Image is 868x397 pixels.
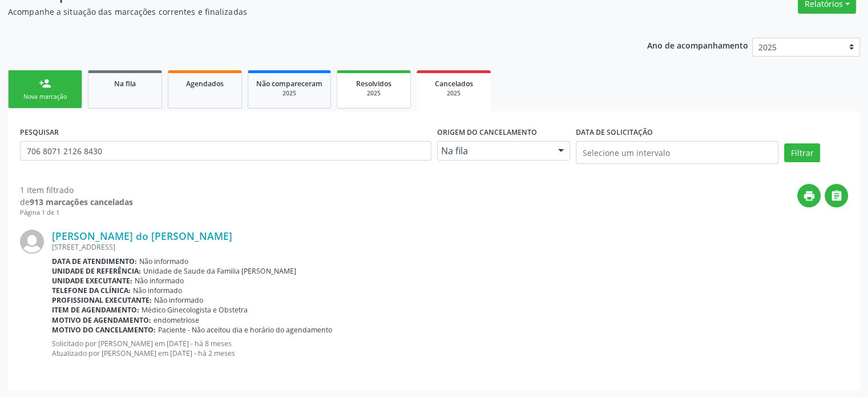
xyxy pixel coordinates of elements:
[8,6,604,18] p: Acompanhe a situação das marcações correntes e finalizadas
[52,325,156,335] b: Motivo do cancelamento:
[20,184,133,196] div: 1 item filtrado
[52,295,152,305] b: Profissional executante:
[20,230,44,254] img: img
[20,208,133,218] div: Página 1 de 1
[441,145,547,157] span: Na fila
[20,196,133,208] div: de
[52,256,137,266] b: Data de atendimento:
[425,89,483,98] div: 2025
[154,295,203,305] span: Não informado
[52,339,848,358] p: Solicitado por [PERSON_NAME] em [DATE] - há 8 meses Atualizado por [PERSON_NAME] em [DATE] - há 2...
[435,79,473,89] span: Cancelados
[143,266,296,276] span: Unidade de Saude da Familia [PERSON_NAME]
[17,93,74,101] div: Nova marcação
[52,305,139,315] b: Item de agendamento:
[142,305,248,315] span: Médico Ginecologista e Obstetra
[256,79,322,89] span: Não compareceram
[186,79,224,89] span: Agendados
[139,256,188,266] span: Não informado
[133,286,182,295] span: Não informado
[158,325,332,335] span: Paciente - Não aceitou dia e horário do agendamento
[52,276,132,286] b: Unidade executante:
[830,190,843,202] i: 
[39,77,51,90] div: person_add
[30,197,133,207] strong: 913 marcações canceladas
[576,141,778,164] input: Selecione um intervalo
[345,89,402,98] div: 2025
[356,79,391,89] span: Resolvidos
[154,315,199,325] span: endometriose
[784,143,820,163] button: Filtrar
[803,190,815,202] i: print
[52,286,131,295] b: Telefone da clínica:
[52,315,151,325] b: Motivo de agendamento:
[797,184,821,207] button: print
[52,230,232,242] a: [PERSON_NAME] do [PERSON_NAME]
[256,89,322,98] div: 2025
[437,123,537,141] label: Origem do cancelamento
[647,38,748,52] p: Ano de acompanhamento
[576,123,653,141] label: DATA DE SOLICITAÇÃO
[52,266,141,276] b: Unidade de referência:
[52,242,848,252] div: [STREET_ADDRESS]
[825,184,848,207] button: 
[135,276,184,286] span: Não informado
[20,123,59,141] label: PESQUISAR
[20,141,431,161] input: Nome, CNS
[114,79,136,89] span: Na fila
